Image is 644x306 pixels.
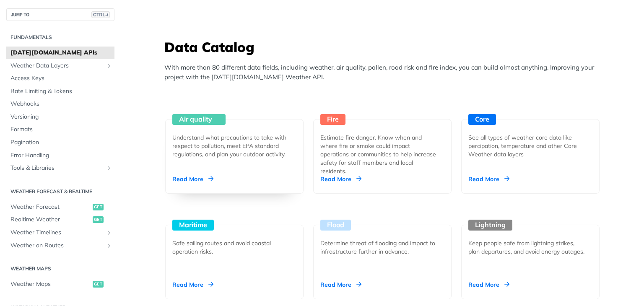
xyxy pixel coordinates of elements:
span: get [93,204,104,210]
div: Read More [468,280,509,289]
span: CTRL-/ [91,11,110,18]
h2: Fundamentals [6,34,114,41]
div: Determine threat of flooding and impact to infrastructure further in advance. [320,239,438,256]
a: Weather TimelinesShow subpages for Weather Timelines [6,226,114,239]
button: Show subpages for Weather on Routes [106,242,112,249]
a: Realtime Weatherget [6,213,114,226]
a: Weather on RoutesShow subpages for Weather on Routes [6,239,114,252]
div: Fire [320,114,345,125]
a: [DATE][DOMAIN_NAME] APIs [6,47,114,59]
div: Read More [320,175,361,183]
div: Read More [172,280,213,289]
p: With more than 80 different data fields, including weather, air quality, pollen, road risk and fi... [164,63,605,82]
a: Rate Limiting & Tokens [6,85,114,98]
div: Maritime [172,220,214,231]
a: Formats [6,123,114,136]
a: Tools & LibrariesShow subpages for Tools & Libraries [6,162,114,174]
div: See all types of weather core data like percipation, temperature and other Core Weather data layers [468,133,586,158]
a: Access Keys [6,72,114,85]
div: Air quality [172,114,226,125]
a: Weather Forecastget [6,201,114,213]
span: Rate Limiting & Tokens [10,87,112,96]
a: Weather Data LayersShow subpages for Weather Data Layers [6,60,114,72]
a: Pagination [6,136,114,149]
div: Estimate fire danger. Know when and where fire or smoke could impact operations or communities to... [320,133,438,175]
span: Webhooks [10,100,112,108]
span: Access Keys [10,74,112,83]
h3: Data Catalog [164,38,605,56]
span: Weather Data Layers [10,62,104,70]
span: Error Handling [10,151,112,160]
button: Show subpages for Weather Data Layers [106,62,112,69]
div: Lightning [468,220,512,231]
span: Weather Forecast [10,203,91,211]
h2: Weather Maps [6,265,114,272]
span: Formats [10,125,112,134]
span: Versioning [10,113,112,121]
span: Pagination [10,138,112,147]
a: Versioning [6,111,114,123]
div: Understand what precautions to take with respect to pollution, meet EPA standard regulations, and... [172,133,290,158]
a: Weather Mapsget [6,278,114,290]
div: Read More [320,280,361,289]
a: Maritime Safe sailing routes and avoid coastal operation risks. Read More [162,194,307,299]
div: Safe sailing routes and avoid coastal operation risks. [172,239,290,256]
a: Error Handling [6,149,114,162]
a: Webhooks [6,98,114,110]
div: Flood [320,220,351,231]
span: Realtime Weather [10,215,91,224]
div: Read More [172,175,213,183]
span: Tools & Libraries [10,164,104,172]
a: Core See all types of weather core data like percipation, temperature and other Core Weather data... [458,88,603,194]
div: Core [468,114,496,125]
span: get [93,216,104,223]
span: [DATE][DOMAIN_NAME] APIs [10,49,112,57]
span: get [93,281,104,288]
button: JUMP TOCTRL-/ [6,8,114,21]
a: Lightning Keep people safe from lightning strikes, plan departures, and avoid energy outages. Rea... [458,194,603,299]
span: Weather Timelines [10,228,104,237]
span: Weather on Routes [10,241,104,250]
button: Show subpages for Tools & Libraries [106,165,112,171]
span: Weather Maps [10,280,91,288]
a: Air quality Understand what precautions to take with respect to pollution, meet EPA standard regu... [162,88,307,194]
h2: Weather Forecast & realtime [6,188,114,195]
a: Fire Estimate fire danger. Know when and where fire or smoke could impact operations or communiti... [310,88,455,194]
button: Show subpages for Weather Timelines [106,229,112,236]
div: Read More [468,175,509,183]
a: Flood Determine threat of flooding and impact to infrastructure further in advance. Read More [310,194,455,299]
div: Keep people safe from lightning strikes, plan departures, and avoid energy outages. [468,239,586,256]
